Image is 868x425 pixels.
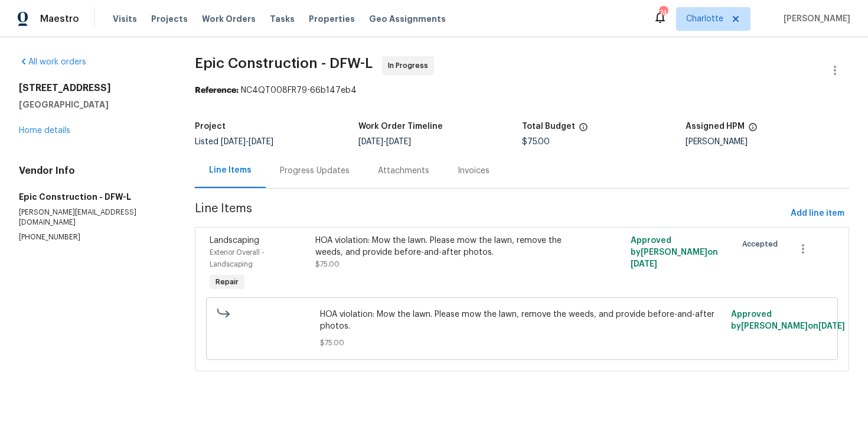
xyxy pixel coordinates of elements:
span: Charlotte [686,13,723,25]
span: [PERSON_NAME] [779,13,850,25]
span: - [358,138,411,146]
button: Add line item [786,203,849,225]
p: [PERSON_NAME][EMAIL_ADDRESS][DOMAIN_NAME] [19,207,167,228]
span: Accepted [742,238,782,250]
span: Properties [309,13,355,25]
span: Epic Construction - DFW-L [195,56,373,70]
span: $75.00 [320,337,724,349]
span: [DATE] [221,138,246,146]
span: Exterior Overall - Landscaping [210,249,265,268]
span: [DATE] [386,138,411,146]
a: All work orders [19,58,86,66]
span: Tasks [270,15,295,23]
h5: Assigned HPM [686,122,745,131]
span: [DATE] [358,138,383,146]
p: [PHONE_NUMBER] [19,232,167,242]
h5: Project [195,122,226,131]
span: $75.00 [315,261,340,268]
span: Listed [195,138,273,146]
span: [DATE] [818,322,845,330]
h5: Work Order Timeline [358,122,443,131]
span: [DATE] [631,260,657,268]
span: Visits [113,13,137,25]
div: [PERSON_NAME] [686,138,849,146]
h5: Total Budget [522,122,575,131]
span: HOA violation: Mow the lawn. Please mow the lawn, remove the weeds, and provide before-and-after ... [320,309,724,332]
h4: Vendor Info [19,165,167,177]
b: Reference: [195,86,239,95]
span: Projects [151,13,188,25]
div: NC4QT008FR79-66b147eb4 [195,85,849,96]
div: Line Items [209,164,252,176]
span: Maestro [40,13,79,25]
span: In Progress [388,60,433,72]
div: 74 [659,7,667,19]
span: $75.00 [522,138,550,146]
div: Progress Updates [280,165,350,177]
div: HOA violation: Mow the lawn. Please mow the lawn, remove the weeds, and provide before-and-after ... [315,235,572,258]
span: Approved by [PERSON_NAME] on [631,236,718,268]
span: Add line item [791,206,844,221]
span: Geo Assignments [369,13,446,25]
span: Approved by [PERSON_NAME] on [731,310,845,330]
span: Repair [211,276,243,288]
div: Invoices [458,165,490,177]
div: Attachments [378,165,429,177]
span: Work Orders [202,13,256,25]
span: The hpm assigned to this work order. [748,122,758,138]
h5: Epic Construction - DFW-L [19,191,167,203]
a: Home details [19,126,70,135]
span: The total cost of line items that have been proposed by Opendoor. This sum includes line items th... [579,122,588,138]
span: - [221,138,273,146]
span: Line Items [195,203,786,225]
h2: [STREET_ADDRESS] [19,82,167,94]
h5: [GEOGRAPHIC_DATA] [19,99,167,111]
span: Landscaping [210,236,259,245]
span: [DATE] [249,138,273,146]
